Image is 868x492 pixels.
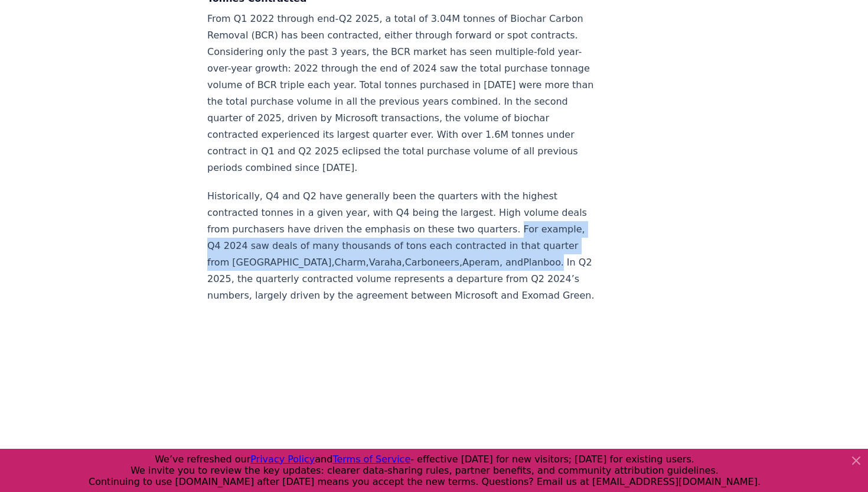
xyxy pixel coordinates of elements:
span: Varaha [369,257,402,268]
span: Charm [335,257,366,268]
p: From Q1 2022 through end-Q2 2025, a total of 3.04M tonnes of Biochar Carbon Removal (BCR) has bee... [207,11,598,176]
span: Aperam [462,257,500,268]
p: Historically, Q4 and Q2 have generally been the quarters with the highest contracted tonnes in a ... [207,188,598,304]
span: Carboneers [405,257,459,268]
span: Planboo [523,257,561,268]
